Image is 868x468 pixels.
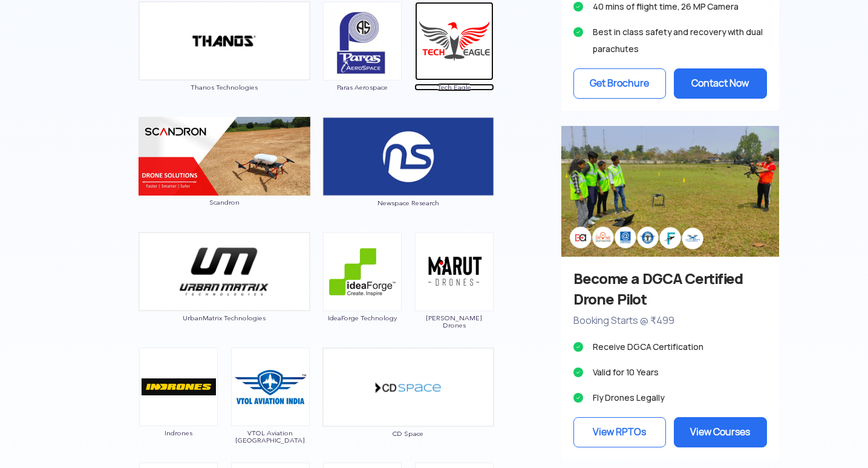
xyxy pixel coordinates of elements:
a: Paras Aerospace [322,35,402,91]
span: Thanos Technologies [139,84,310,91]
a: UrbanMatrix Technologies [139,266,310,322]
a: CD Space [322,381,494,437]
img: ic_marutdrones.png [415,232,494,311]
img: ic_vtolaviation.png [231,348,310,426]
a: Scandron [139,150,310,206]
img: img_scandron_double.png [139,117,310,196]
span: VTOL Aviation [GEOGRAPHIC_DATA] [230,429,310,444]
a: VTOL Aviation [GEOGRAPHIC_DATA] [230,381,310,444]
span: Paras Aerospace [322,84,402,91]
button: Get Brochure [573,68,667,99]
a: Thanos Technologies [139,35,310,91]
a: Indrones [139,381,218,437]
span: [PERSON_NAME] Drones [414,314,494,329]
a: Tech Eagle [414,35,494,91]
img: bg_sideadtraining.png [561,126,779,256]
li: Fly Drones Legally [573,389,767,406]
img: ic_thanos_double.png [139,1,310,81]
img: ic_indrones.png [139,348,218,426]
span: Newspace Research [322,199,494,206]
img: ic_cdspace_double.png [322,348,494,427]
li: Receive DGCA Certification [573,338,767,355]
img: ic_ideaforge.png [323,232,402,311]
a: View RPTOs [573,417,667,447]
span: Tech Eagle [414,84,494,91]
img: ic_paras.png [323,2,402,81]
img: ic_newspace_double.png [322,117,494,196]
img: ic_urbanmatrix_double.png [139,232,310,311]
h3: Become a DGCA Certified Drone Pilot [573,269,767,310]
img: ic_techeagle.png [415,2,494,81]
span: CD Space [322,430,494,437]
li: Best in class safety and recovery with dual parachutes [573,24,767,58]
span: Indrones [139,429,218,437]
li: Valid for 10 Years [573,364,767,381]
p: Booking Starts @ ₹499 [573,313,767,329]
span: Scandron [139,199,310,206]
span: IdeaForge Technology [322,314,402,321]
a: IdeaForge Technology [322,266,402,321]
span: UrbanMatrix Technologies [139,314,310,321]
button: Contact Now [674,68,767,99]
a: View Courses [674,417,767,447]
a: Newspace Research [322,150,494,206]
